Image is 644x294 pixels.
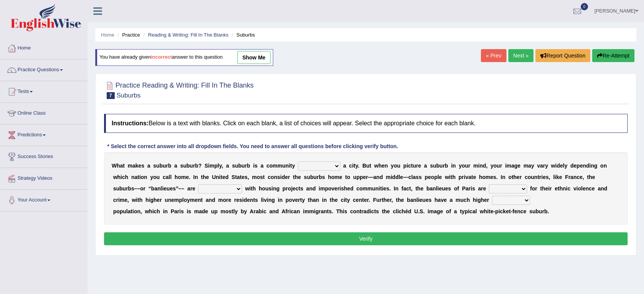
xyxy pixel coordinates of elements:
b: i [219,174,221,180]
b: a [147,163,150,169]
b: o [493,163,497,169]
b: r [193,163,195,169]
b: d [570,163,574,169]
b: l [170,174,171,180]
b: c [525,174,528,180]
b: w [113,174,117,180]
b: u [183,163,187,169]
b: e [363,174,366,180]
b: i [120,174,122,180]
b: . [496,174,498,180]
b: e [559,174,562,180]
b: s [304,174,307,180]
button: Verify [104,232,628,245]
b: s [113,185,116,192]
a: Your Account [0,190,87,209]
a: Tests [0,81,87,100]
b: n [574,174,577,180]
b: y [564,163,567,169]
b: c [268,174,271,180]
b: i [555,174,556,180]
b: d [225,174,229,180]
b: u [314,174,317,180]
b: u [307,174,310,180]
b: e [186,174,189,180]
span: 7 [107,92,115,99]
a: Reading & Writing: Fill In The Blanks [148,32,228,38]
b: h [125,174,128,180]
b: r [126,185,128,192]
b: s [232,163,235,169]
b: y [355,163,358,169]
b: h [117,163,120,169]
b: d [483,163,486,169]
a: Success Stories [0,146,87,165]
b: s [260,174,263,180]
b: I [193,174,195,180]
b: e [517,163,521,169]
b: e [580,163,583,169]
b: w [374,163,378,169]
a: Predictions [0,125,87,144]
b: I [501,174,502,180]
b: i [505,163,506,169]
h4: Below is a text with blanks. Click on each blank, a list of choices will appear. Select the appro... [104,114,628,133]
b: r [520,174,522,180]
b: c [408,163,411,169]
b: r [288,174,290,180]
b: o [331,174,335,180]
b: u [433,163,436,169]
b: s [416,174,419,180]
b: e [339,174,342,180]
b: i [541,174,543,180]
b: e [439,174,442,180]
b: v [537,163,540,169]
b: i [478,163,480,169]
b: h [589,174,592,180]
b: y [150,174,153,180]
h2: Practice Reading & Writing: Fill In The Blanks [104,80,254,99]
b: r [443,163,445,169]
b: t [290,163,292,169]
b: n [534,174,538,180]
b: o [600,163,604,169]
b: d [557,163,560,169]
b: d [380,174,383,180]
b: r [317,174,319,180]
b: — [368,174,373,180]
b: S [205,163,208,169]
b: t [411,163,413,169]
b: b [119,185,123,192]
b: l [553,174,555,180]
b: d [282,174,285,180]
b: s [419,174,422,180]
b: a [132,163,135,169]
b: p [434,174,437,180]
b: y [391,163,394,169]
b: e [242,174,245,180]
b: b [238,163,242,169]
b: a [226,163,229,169]
b: c [122,174,125,180]
a: Next » [508,49,533,62]
b: a [468,174,471,180]
b: s [277,174,280,180]
b: u [156,163,160,169]
b: s [493,174,496,180]
b: a [540,163,543,169]
b: y [545,163,548,169]
b: t [354,163,356,169]
b: b [445,163,448,169]
b: a [570,174,574,180]
b: i [208,163,210,169]
b: h [295,174,298,180]
b: e [206,174,209,180]
b: b [186,163,190,169]
b: p [458,174,462,180]
b: i [352,163,354,169]
b: m [273,163,277,169]
b: p [425,174,428,180]
b: h [175,174,178,180]
b: o [528,174,531,180]
b: e [490,174,493,180]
